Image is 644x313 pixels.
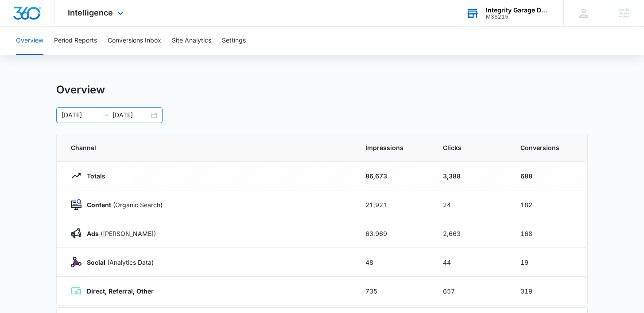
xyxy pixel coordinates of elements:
[510,190,587,219] td: 182
[108,27,161,55] button: Conversions Inbox
[16,27,43,55] button: Overview
[87,259,105,266] strong: Social
[510,162,587,190] td: 688
[71,257,81,267] img: Social
[486,7,551,14] div: account name
[355,162,432,190] td: 86,673
[432,248,510,277] td: 44
[222,27,246,55] button: Settings
[432,277,510,305] td: 657
[54,27,97,55] button: Period Reports
[432,190,510,219] td: 24
[68,8,113,17] span: Intelligence
[113,110,149,120] input: End date
[443,143,499,152] span: Clicks
[87,287,154,295] strong: Direct, Referral, Other
[520,143,573,152] span: Conversions
[56,83,105,97] h1: Overview
[432,219,510,248] td: 2,663
[87,201,111,209] strong: Content
[355,219,432,248] td: 63,969
[81,171,105,181] p: Totals
[172,27,211,55] button: Site Analytics
[355,248,432,277] td: 48
[102,112,109,119] span: to
[71,143,344,152] span: Channel
[432,162,510,190] td: 3,388
[71,199,81,210] img: Content
[62,110,98,120] input: Start date
[81,258,154,267] p: (Analytics Data)
[102,112,109,119] span: swap-right
[486,14,551,20] div: account id
[510,277,587,305] td: 319
[365,143,422,152] span: Impressions
[510,219,587,248] td: 168
[81,200,163,209] p: (Organic Search)
[81,229,156,238] p: ([PERSON_NAME])
[355,277,432,305] td: 735
[71,228,81,239] img: Ads
[510,248,587,277] td: 19
[355,190,432,219] td: 21,921
[87,230,99,237] strong: Ads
